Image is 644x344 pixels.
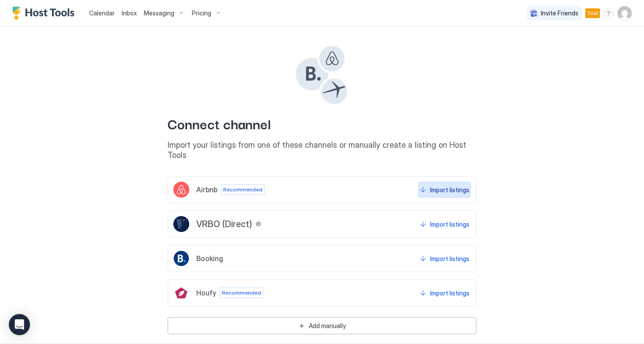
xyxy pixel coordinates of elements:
div: Add manually [309,321,346,330]
span: Calendar [89,9,115,17]
span: Connect channel [168,113,476,133]
div: Import listings [430,288,469,298]
span: Airbnb [196,185,217,194]
button: Add manually [168,317,476,334]
a: Inbox [122,8,137,18]
span: Booking [196,254,223,263]
div: Import listings [430,220,469,229]
span: Trial [587,9,598,17]
a: Host Tools Logo [12,7,79,20]
a: Calendar [89,8,115,18]
span: Houfy [196,288,216,297]
button: Import listings [418,216,471,232]
button: Import listings [418,182,471,198]
span: Import your listings from one of these channels or manually create a listing on Host Tools [168,140,476,160]
span: Recommended [222,289,261,297]
span: Messaging [144,9,174,17]
div: User profile [618,6,632,20]
span: Invite Friends [541,9,578,17]
div: Open Intercom Messenger [9,314,30,335]
span: Inbox [122,9,137,17]
span: Pricing [192,9,211,17]
span: VRBO (Direct) [196,219,252,230]
div: menu [603,8,614,19]
div: Import listings [430,254,469,263]
div: Import listings [430,185,469,194]
button: Import listings [418,251,471,266]
button: Import listings [418,285,471,301]
span: Recommended [223,186,262,194]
